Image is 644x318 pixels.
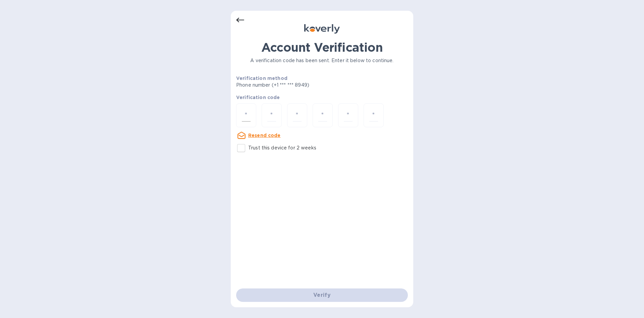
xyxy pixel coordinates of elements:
h1: Account Verification [236,40,408,54]
p: Verification code [236,94,408,101]
u: Resend code [248,133,281,138]
p: Phone number (+1 *** *** 8949) [236,82,361,89]
b: Verification method [236,76,287,81]
p: Trust this device for 2 weeks [248,144,316,151]
p: A verification code has been sent. Enter it below to continue. [236,57,408,64]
